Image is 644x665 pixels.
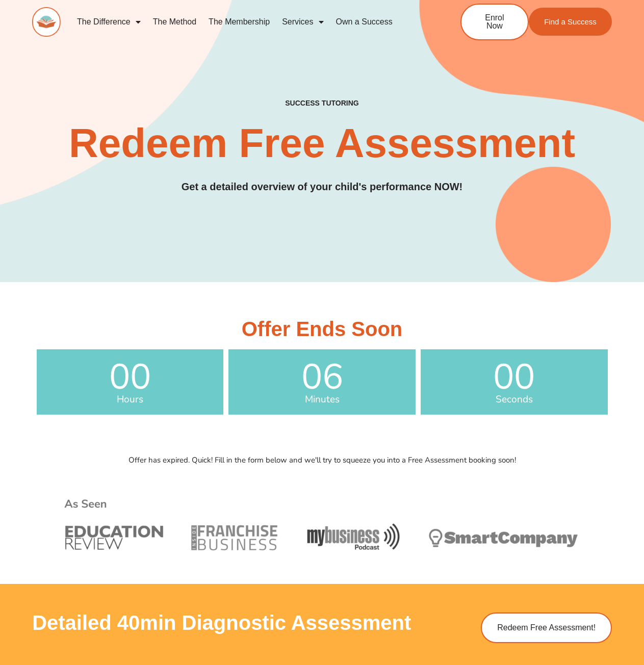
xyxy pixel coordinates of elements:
[228,395,416,404] span: Minutes
[477,14,512,30] span: Enrol Now
[421,395,608,404] span: Seconds
[71,10,427,34] nav: Menu
[37,360,224,395] span: 00
[37,319,608,339] h3: Offer Ends Soon
[497,624,596,632] span: Redeem Free Assessment!
[32,179,612,195] h3: Get a detailed overview of your child's performance NOW!
[32,612,422,633] h3: Detailed 40min Diagnostic Assessment
[330,10,399,34] a: Own a Success
[32,123,612,164] h2: Redeem Free Assessment
[61,474,583,579] img: Year 10 Science Tutoring
[147,10,202,34] a: The Method
[71,10,147,34] a: The Difference
[202,10,276,34] a: The Membership
[460,4,529,40] a: Enrol Now
[32,456,613,464] p: Offer has expired. Quick! Fill in the form below and we'll try to squeeze you into a Free Assessm...
[529,8,612,36] a: Find a Success
[228,360,416,395] span: 06
[236,99,408,108] h4: SUCCESS TUTORING​
[37,395,224,404] span: Hours
[276,10,329,34] a: Services
[481,612,612,643] a: Redeem Free Assessment!
[544,18,597,25] span: Find a Success
[421,360,608,395] span: 00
